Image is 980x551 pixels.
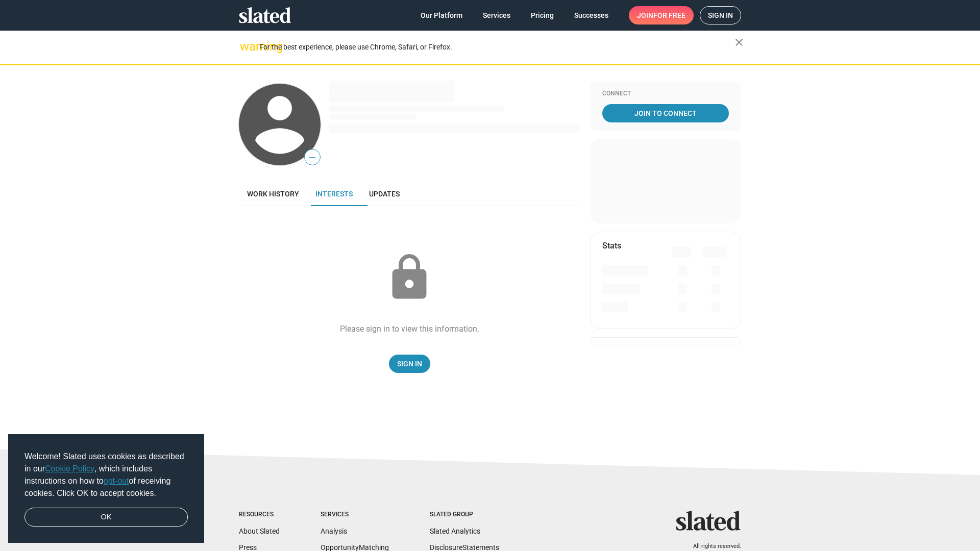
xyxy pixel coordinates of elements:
div: Please sign in to view this information. [340,323,479,334]
a: opt-out [104,477,129,485]
a: Services [475,6,519,24]
a: Pricing [523,6,562,24]
a: Cookie Policy [45,464,94,473]
a: Sign In [389,355,430,373]
span: Sign in [708,7,733,24]
a: Joinfor free [629,6,694,24]
span: Services [483,6,510,24]
span: Sign In [397,355,422,373]
span: Join To Connect [604,104,727,122]
mat-icon: close [733,36,745,48]
mat-card-title: Stats [602,240,621,251]
mat-icon: warning [240,40,252,53]
span: Updates [369,190,400,198]
a: Our Platform [412,6,471,24]
div: Services [321,511,389,519]
div: cookieconsent [8,434,204,543]
a: dismiss cookie message [24,508,188,527]
a: Analysis [321,527,347,535]
a: Slated Analytics [430,527,480,535]
span: Successes [574,6,608,24]
span: — [305,151,320,164]
span: Welcome! Slated uses cookies as described in our , which includes instructions on how to of recei... [24,450,188,499]
div: Resources [239,511,280,519]
a: Interests [307,182,361,206]
a: Join To Connect [602,104,729,122]
a: Successes [566,6,617,24]
mat-icon: lock [384,252,435,303]
a: About Slated [239,527,280,535]
a: Updates [361,182,408,206]
span: Work history [247,190,299,198]
span: Pricing [531,6,554,24]
a: Work history [239,182,307,206]
span: Join [637,6,685,24]
div: For the best experience, please use Chrome, Safari, or Firefox. [259,40,735,54]
div: Connect [602,90,729,98]
span: Interests [315,190,353,198]
span: Our Platform [421,6,462,24]
a: Sign in [700,6,741,24]
span: for free [653,6,685,24]
div: Slated Group [430,511,499,519]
